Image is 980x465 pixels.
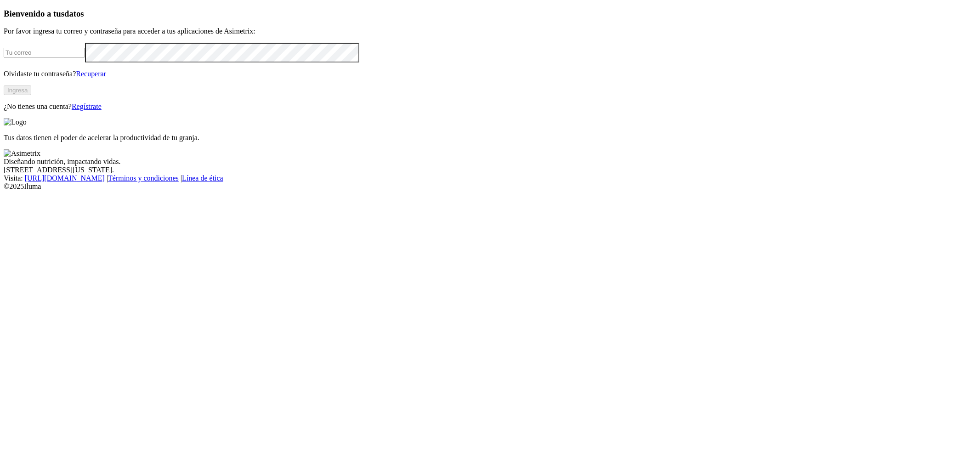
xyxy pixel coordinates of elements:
a: Regístrate [72,102,102,110]
p: Olvidaste tu contraseña? [4,70,976,78]
button: Ingresa [4,85,31,95]
img: Asimetrix [4,149,40,158]
a: Recuperar [76,70,106,78]
input: Tu correo [4,48,85,57]
span: datos [64,9,84,18]
img: Logo [4,118,27,126]
h3: Bienvenido a tus [4,9,976,19]
div: [STREET_ADDRESS][US_STATE]. [4,166,976,174]
a: Línea de ética [182,174,223,182]
a: Términos y condiciones [108,174,179,182]
div: © 2025 Iluma [4,182,976,191]
div: Diseñando nutrición, impactando vidas. [4,158,976,166]
p: ¿No tienes una cuenta? [4,102,976,111]
a: [URL][DOMAIN_NAME] [25,174,105,182]
div: Visita : | | [4,174,976,182]
p: Por favor ingresa tu correo y contraseña para acceder a tus aplicaciones de Asimetrix: [4,27,976,35]
p: Tus datos tienen el poder de acelerar la productividad de tu granja. [4,134,976,142]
